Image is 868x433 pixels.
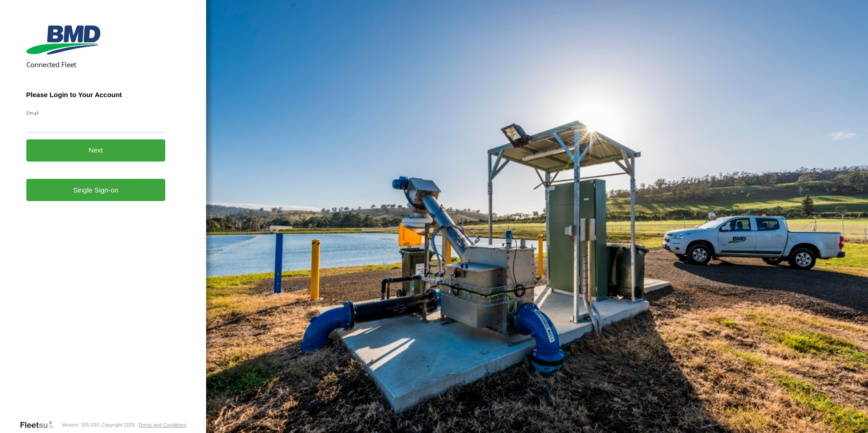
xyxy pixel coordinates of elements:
a: Terms and Conditions [138,422,186,428]
label: Email [26,109,166,116]
button: Next [26,139,166,162]
div: © Copyright 2025 - [96,422,187,428]
a: Single Sign-on [26,179,166,201]
h2: Connected Fleet [26,60,166,69]
img: BMD [26,25,100,54]
a: Visit our Website [20,420,61,429]
div: Version: 305.03 [61,422,96,428]
h3: Please Login to Your Account [26,91,166,98]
